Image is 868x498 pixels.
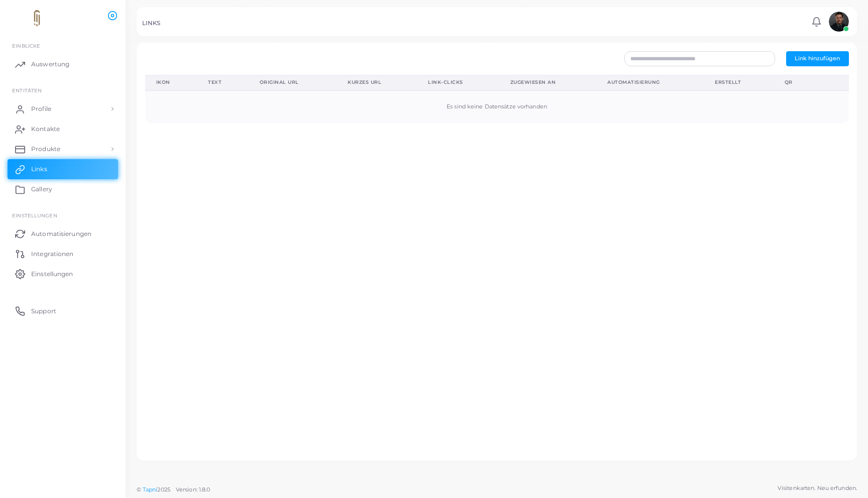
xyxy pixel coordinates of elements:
span: ENTITÄTEN [12,87,42,93]
div: Zugewiesen an [510,79,586,86]
span: Auswertung [31,60,69,69]
div: Link-Clicks [428,79,488,86]
span: Version: 1.8.0 [176,486,210,493]
span: Produkte [31,145,60,154]
div: Ikon [156,79,186,86]
img: avatar [829,12,849,32]
img: logo [9,10,65,28]
h5: LINKS [142,20,161,27]
div: Original URL [260,79,326,86]
a: Support [8,301,118,321]
span: © [137,485,210,494]
span: Einstellungen [31,270,73,279]
span: EINBLICKE [12,43,40,49]
a: Kontakte [8,119,118,139]
button: Link hinzufügen [786,51,849,66]
div: Automatisierung [607,79,693,86]
span: 2025 [157,485,170,494]
span: Gallery [31,185,52,194]
div: Erstellt [715,79,762,86]
th: Action [817,75,848,90]
a: Produkte [8,139,118,159]
span: Links [31,165,47,174]
div: Es sind keine Datensätze vorhanden [156,103,838,111]
a: Automatisierungen [8,223,118,243]
span: Kontakte [31,125,60,134]
span: Link hinzufügen [795,55,840,62]
span: Einstellungen [12,212,57,218]
span: Support [31,307,56,316]
a: Gallery [8,179,118,199]
span: Integrationen [31,250,73,259]
a: Profile [8,99,118,119]
div: Kurzes URL [348,79,406,86]
span: Automatisierungen [31,229,91,238]
a: Integrationen [8,243,118,264]
a: avatar [826,12,851,32]
a: Links [8,159,118,179]
span: Profile [31,104,51,113]
div: QR [785,79,806,86]
a: Einstellungen [8,264,118,284]
a: Auswertung [8,54,118,74]
span: Visitenkarten. Neu erfunden. [778,484,857,492]
div: Text [208,79,237,86]
a: Tapni [143,486,158,493]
